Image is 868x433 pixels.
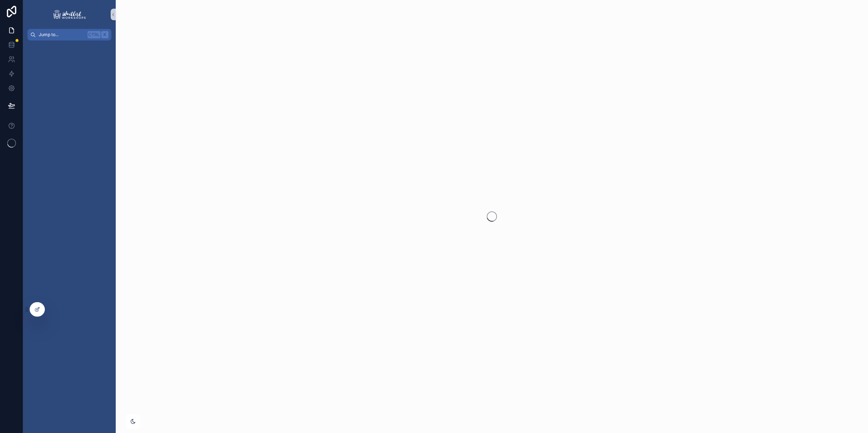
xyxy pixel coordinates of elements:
[39,32,85,38] span: Jump to...
[27,29,111,40] button: Jump to...CtrlK
[23,40,116,53] div: scrollable content
[52,9,87,20] img: App logo
[88,31,101,38] span: Ctrl
[102,32,108,38] span: K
